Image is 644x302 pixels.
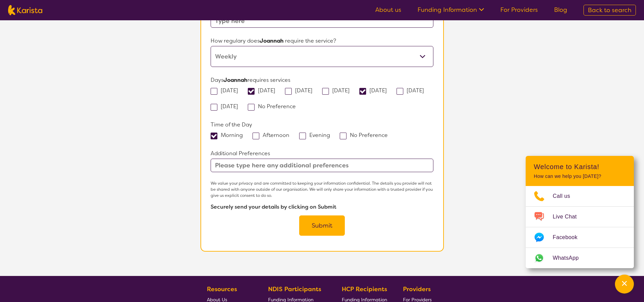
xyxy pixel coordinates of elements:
[534,163,626,171] h2: Welcome to Karista!
[526,248,634,268] a: Web link opens in a new tab.
[211,159,433,172] input: Please type here any additional preferences
[553,253,587,263] span: WhatsApp
[253,132,294,139] label: Afternoon
[403,285,431,293] b: Providers
[553,232,586,242] span: Facebook
[299,215,345,236] button: Submit
[553,212,585,222] span: Live Chat
[8,5,42,15] img: Karista logo
[534,173,626,179] p: How can we help you [DATE]?
[553,191,578,201] span: Call us
[260,37,284,44] strong: Joannah
[615,275,634,294] button: Channel Menu
[211,103,242,110] label: [DATE]
[340,132,392,139] label: No Preference
[342,285,387,293] b: HCP Recipients
[588,6,631,14] span: Back to search
[554,6,567,14] a: Blog
[248,87,280,94] label: [DATE]
[583,5,636,16] a: Back to search
[211,75,433,85] p: Days requires services
[211,132,247,139] label: Morning
[285,87,317,94] label: [DATE]
[207,285,237,293] b: Resources
[223,76,247,84] strong: Joannah
[418,6,484,14] a: Funding Information
[211,148,433,159] p: Additional Preferences
[299,132,334,139] label: Evening
[211,180,433,199] p: We value your privacy and are committed to keeping your information confidential. The details you...
[397,87,428,94] label: [DATE]
[211,203,336,210] b: Securely send your details by clicking on Submit
[211,14,433,28] input: Type here
[211,120,433,130] p: Time of the Day
[526,186,634,268] ul: Choose channel
[526,156,634,268] div: Channel Menu
[500,6,538,14] a: For Providers
[375,6,401,14] a: About us
[211,36,433,46] p: How regulary does require the service?
[268,285,321,293] b: NDIS Participants
[359,87,391,94] label: [DATE]
[211,87,242,94] label: [DATE]
[248,103,300,110] label: No Preference
[322,87,354,94] label: [DATE]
